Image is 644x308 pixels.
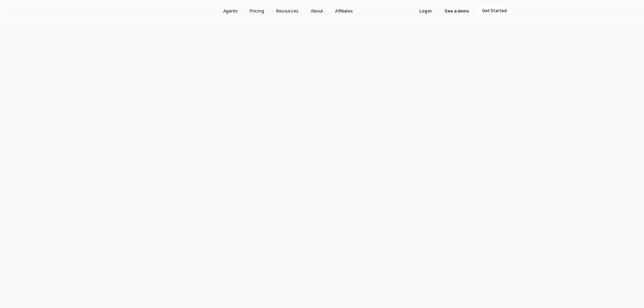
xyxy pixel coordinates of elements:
strong: entire Lead-to-Cash cycle [300,87,377,94]
p: Get Started [287,134,313,140]
p: Pricing [250,7,264,14]
p: Affiliates [335,7,353,14]
h1: AI Agents for Physical Commodity Traders [173,40,471,78]
p: About [311,7,323,14]
a: See a demo [440,5,474,16]
a: Resources [272,5,303,16]
a: Get Started [477,5,511,16]
a: Watch Demo [324,131,363,143]
p: Log in [420,7,432,14]
a: Log in [415,5,436,16]
a: Affiliates [331,5,357,16]
a: Agents [219,5,242,16]
p: Get Started [482,7,507,14]
p: AI Agents to automate the for . From trade intelligence, demand forecasting, lead generation, lea... [228,86,417,121]
p: Agents [223,7,238,14]
p: Watch Demo [330,134,357,140]
p: Resources [276,7,299,14]
strong: commodity traders [243,87,418,103]
a: About [307,5,327,16]
a: Pricing [246,5,268,16]
p: See a demo [445,7,469,14]
a: Get Started [281,131,319,143]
